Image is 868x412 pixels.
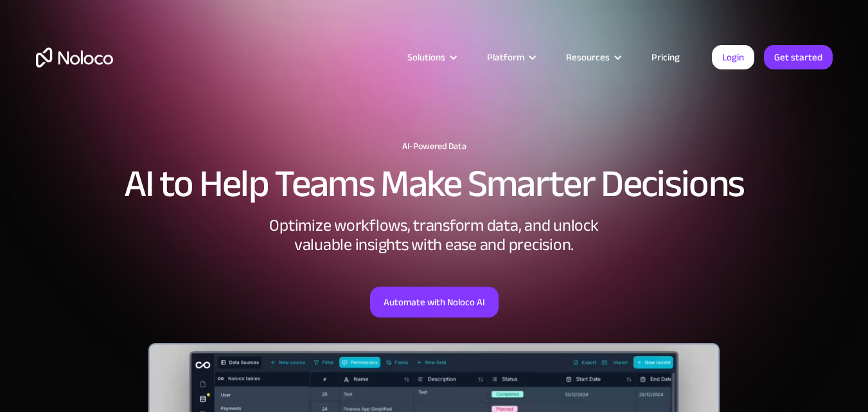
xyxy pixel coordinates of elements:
div: Resources [566,49,610,66]
div: Resources [550,49,635,66]
div: Solutions [391,49,471,66]
a: Get started [764,45,833,69]
a: home [36,48,113,67]
h2: AI to Help Teams Make Smarter Decisions [36,165,833,203]
a: Automate with Noloco AI [370,287,499,318]
div: Optimize workflows, transform data, and unlock valuable insights with ease and precision. [242,216,627,255]
a: Login [712,45,754,69]
div: Platform [487,49,524,66]
div: Solutions [407,49,445,66]
div: Platform [471,49,550,66]
h1: AI-Powered Data [36,141,833,152]
a: Pricing [635,49,696,66]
